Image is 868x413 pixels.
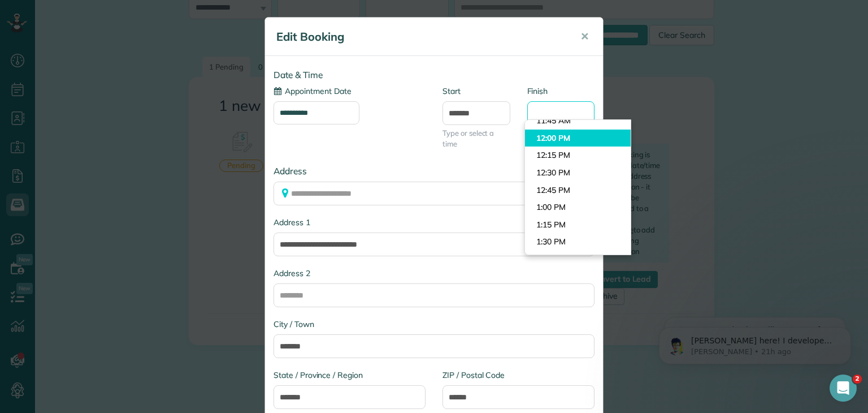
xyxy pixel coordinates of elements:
[527,85,595,97] label: Finish
[525,147,631,164] li: 12:15 PM
[274,85,351,97] label: Appointment Date
[580,30,589,43] span: ✕
[442,369,594,381] label: ZIP / Postal Code
[442,128,510,149] span: Type or select a time
[525,182,631,199] li: 12:45 PM
[853,375,862,384] span: 2
[525,112,631,130] li: 11:45 AM
[17,24,209,61] div: message notification from Alexandre, 21h ago. Alex here! I developed the software you're currentl...
[274,369,426,381] label: State / Province / Region
[525,130,631,147] li: 12:00 PM
[49,32,195,44] p: [PERSON_NAME] here! I developed the software you're currently trialing (though I have help now!) ...
[25,34,44,52] img: Profile image for Alexandre
[525,251,631,268] li: 1:45 PM
[830,375,857,402] iframe: Intercom live chat
[274,268,594,279] label: Address 2
[274,70,594,80] h4: Date & Time
[525,216,631,234] li: 1:15 PM
[442,85,510,97] label: Start
[525,233,631,251] li: 1:30 PM
[49,44,195,54] p: Message from Alexandre, sent 21h ago
[274,166,594,176] h4: Address
[276,29,565,45] h5: Edit Booking
[274,217,594,228] label: Address 1
[274,319,594,330] label: City / Town
[525,164,631,182] li: 12:30 PM
[525,199,631,216] li: 1:00 PM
